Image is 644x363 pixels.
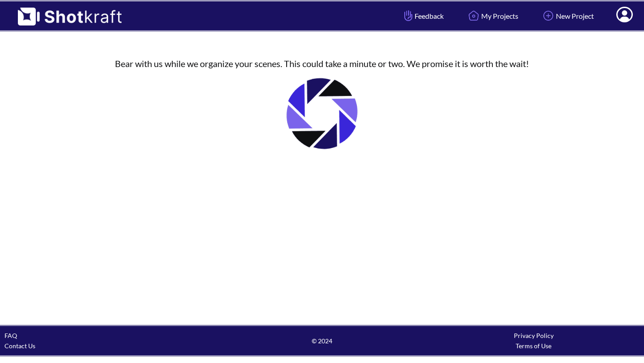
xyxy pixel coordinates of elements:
img: Home Icon [466,8,481,23]
span: © 2024 [216,336,428,346]
img: Loading.. [277,69,367,158]
span: Feedback [402,11,444,21]
div: Privacy Policy [428,330,640,341]
a: My Projects [459,4,525,28]
div: Terms of Use [428,341,640,351]
img: Add Icon [541,8,556,23]
img: Hand Icon [402,8,415,23]
a: Contact Us [4,342,35,350]
a: New Project [534,4,601,28]
a: FAQ [4,332,17,339]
